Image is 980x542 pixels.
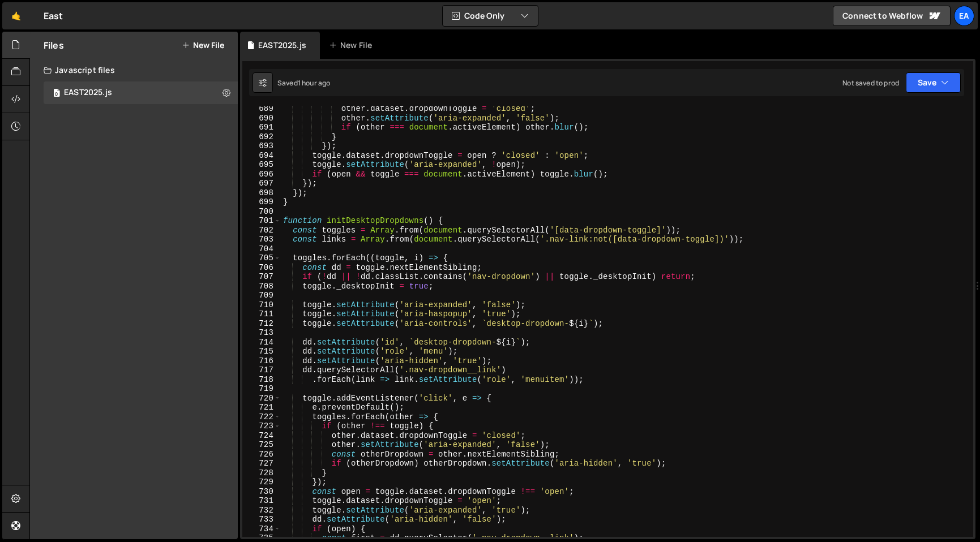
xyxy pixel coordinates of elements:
div: 700 [242,207,281,217]
div: 16599/45142.js [44,81,238,104]
div: 692 [242,132,281,142]
div: 695 [242,160,281,170]
div: EAST2025.js [258,40,306,51]
div: 706 [242,263,281,273]
div: 694 [242,151,281,161]
div: 689 [242,104,281,114]
div: 704 [242,244,281,254]
button: New File [182,41,224,50]
div: 720 [242,394,281,403]
div: 714 [242,338,281,347]
div: 699 [242,197,281,207]
div: 727 [242,459,281,468]
span: 0 [53,89,60,98]
div: 703 [242,235,281,244]
div: 705 [242,253,281,263]
div: 710 [242,300,281,310]
div: 732 [242,506,281,515]
div: 730 [242,487,281,497]
div: 707 [242,272,281,282]
div: EAST2025.js [64,88,112,98]
div: 726 [242,450,281,459]
div: 697 [242,179,281,188]
a: Ea [954,6,974,26]
div: 1 hour ago [298,78,331,88]
div: 713 [242,328,281,338]
div: 731 [242,496,281,506]
div: 734 [242,524,281,534]
div: 712 [242,319,281,329]
div: 690 [242,114,281,123]
div: 729 [242,478,281,487]
div: Not saved to prod [842,78,899,88]
div: 702 [242,226,281,235]
div: 728 [242,468,281,478]
div: New File [329,40,376,51]
div: 722 [242,412,281,422]
button: Save [906,72,961,93]
button: Code Only [443,6,538,26]
div: 723 [242,421,281,431]
div: 724 [242,431,281,441]
div: Saved [277,78,330,88]
div: 708 [242,282,281,291]
div: Javascript files [30,59,238,81]
div: 715 [242,347,281,356]
div: 719 [242,384,281,394]
h2: Files [44,39,64,51]
div: 725 [242,440,281,450]
div: 721 [242,403,281,412]
div: 693 [242,141,281,151]
a: Connect to Webflow [833,6,951,26]
div: East [44,9,63,23]
div: 709 [242,291,281,300]
div: 696 [242,170,281,179]
div: 717 [242,365,281,375]
div: 718 [242,375,281,385]
div: 691 [242,123,281,132]
div: 733 [242,515,281,524]
a: 🤙 [2,2,30,29]
div: 701 [242,216,281,226]
div: 716 [242,356,281,366]
div: 711 [242,309,281,319]
div: 698 [242,188,281,198]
